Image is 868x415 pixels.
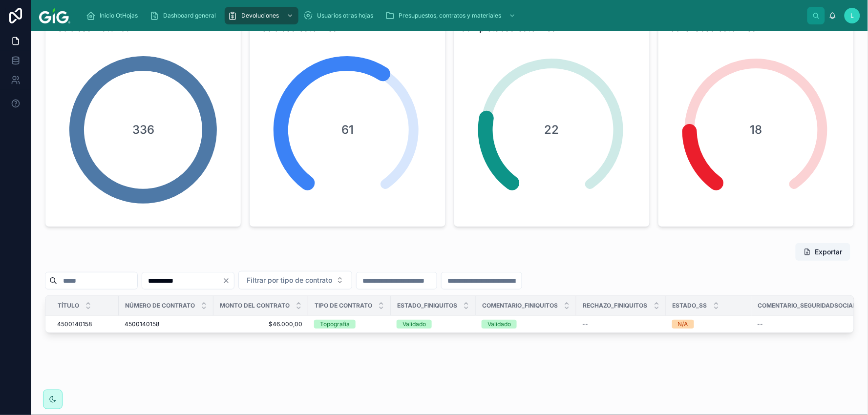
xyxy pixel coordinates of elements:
[225,7,298,24] a: Devoluciones
[382,7,521,24] a: Presupuestos, contratos y materiales
[83,7,145,24] a: Inicio OtHojas
[247,275,332,285] span: Filtrar por tipo de contrato
[397,302,457,310] span: Estado_Finiquitos
[222,277,234,285] button: Clear
[78,5,807,26] div: scrollable content
[147,7,223,24] a: Dashboard general
[320,320,350,329] div: Topografía
[482,302,558,310] span: Comentario_finiquitos
[238,271,352,290] button: Select Button
[750,122,762,138] span: 18
[583,302,648,310] span: Rechazo_Finiquitos
[220,302,290,310] span: Monto del contrato
[300,7,380,24] a: Usuarios otras hojas
[402,320,426,329] div: Validado
[219,320,302,328] span: $46.000,00
[851,12,854,20] span: L
[399,12,501,20] span: Presupuestos, contratos y materiales
[125,302,195,310] span: Número de contrato
[487,320,511,329] div: Validado
[758,302,857,310] span: Comentario_SeguridadSocial
[125,320,159,328] span: 4500140158
[315,302,372,310] span: Tipo de contrato
[57,320,92,328] span: 4500140158
[758,320,763,328] span: --
[796,243,850,261] button: Exportar
[58,302,79,310] span: Título
[163,12,216,20] span: Dashboard general
[678,320,688,329] div: N/A
[100,12,138,20] span: Inicio OtHojas
[132,122,154,138] span: 336
[582,320,588,328] span: --
[39,8,70,23] img: App logo
[317,12,373,20] span: Usuarios otras hojas
[673,302,707,310] span: Estado_SS
[545,122,559,138] span: 22
[241,12,279,20] span: Devoluciones
[341,122,354,138] span: 61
